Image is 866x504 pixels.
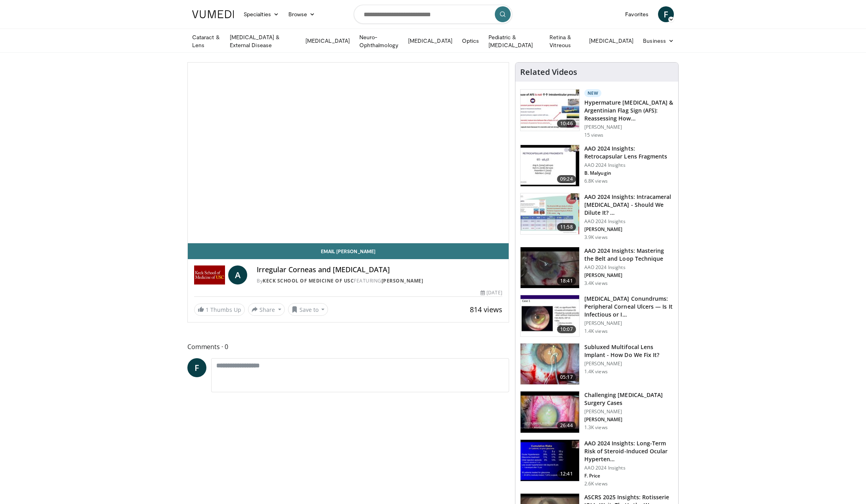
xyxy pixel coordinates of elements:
p: 3.9K views [584,234,608,241]
a: [MEDICAL_DATA] [301,33,355,49]
img: de733f49-b136-4bdc-9e00-4021288efeb7.150x105_q85_crop-smart_upscale.jpg [521,193,579,235]
a: F [187,358,206,377]
p: AAO 2024 Insights [584,465,673,471]
input: Search topics, interventions [354,5,512,24]
p: AAO 2024 Insights [584,162,673,168]
a: Business [638,33,679,49]
a: [MEDICAL_DATA] [403,33,457,49]
p: [PERSON_NAME] [584,409,673,415]
a: Email [PERSON_NAME] [188,243,509,259]
p: AAO 2024 Insights [584,264,673,271]
a: Neuro-Ophthalmology [355,33,403,49]
img: 5ede7c1e-2637-46cb-a546-16fd546e0e1e.150x105_q85_crop-smart_upscale.jpg [521,295,579,336]
h3: AAO 2024 Insights: Mastering the Belt and Loop Technique [584,247,673,263]
a: Cataract & Lens [187,33,225,49]
div: By FEATURING [257,277,502,284]
p: [PERSON_NAME] [584,272,673,279]
p: AAO 2024 Insights [584,218,673,225]
p: 1.4K views [584,368,608,375]
a: Retina & Vitreous [545,33,584,49]
h3: AAO 2024 Insights: Retrocapsular Lens Fragments [584,145,673,160]
a: 18:41 AAO 2024 Insights: Mastering the Belt and Loop Technique AAO 2024 Insights [PERSON_NAME] 3.... [520,247,673,289]
a: [MEDICAL_DATA] & External Disease [225,33,301,49]
p: [PERSON_NAME] [584,361,673,367]
a: Optics [457,33,484,49]
p: New [584,89,602,97]
div: [DATE] [481,289,502,296]
a: [MEDICAL_DATA] [584,33,638,49]
span: 1 [206,306,209,313]
img: 40c8dcf9-ac14-45af-8571-bda4a5b229bd.150x105_q85_crop-smart_upscale.jpg [521,90,579,131]
a: 11:58 AAO 2024 Insights: Intracameral [MEDICAL_DATA] - Should We Dilute It? … AAO 2024 Insights [... [520,193,673,241]
img: 22a3a3a3-03de-4b31-bd81-a17540334f4a.150x105_q85_crop-smart_upscale.jpg [521,247,579,288]
p: B. Malyugin [584,170,673,176]
p: [PERSON_NAME] [584,320,673,326]
img: Keck School of Medicine of USC [194,265,225,284]
a: Pediatric & [MEDICAL_DATA] [484,33,545,49]
span: Comments 0 [187,342,509,352]
span: 10:46 [557,120,576,128]
a: 26:44 Challenging [MEDICAL_DATA] Surgery Cases [PERSON_NAME] [PERSON_NAME] 1.3K views [520,391,673,433]
a: Favorites [620,6,653,22]
a: 05:17 Subluxed Multifocal Lens Implant - How Do We Fix It? [PERSON_NAME] 1.4K views [520,343,673,385]
span: 12:41 [557,470,576,478]
button: Share [248,303,285,316]
a: 10:46 New Hypermature [MEDICAL_DATA] & Argentinian Flag Sign (AFS): Reassessing How… [PERSON_NAME... [520,89,673,138]
img: d1bebadf-5ef8-4c82-bd02-47cdd9740fa5.150x105_q85_crop-smart_upscale.jpg [521,440,579,481]
h3: Challenging [MEDICAL_DATA] Surgery Cases [584,391,673,407]
p: F. Price [584,473,673,479]
span: 18:41 [557,277,576,285]
span: 11:58 [557,223,576,231]
a: 10:07 [MEDICAL_DATA] Conundrums: Peripheral Corneal Ulcers — Is It Infectious or I… [PERSON_NAME]... [520,295,673,337]
p: 15 views [584,132,604,138]
h4: Related Videos [520,67,577,77]
h4: Irregular Corneas and [MEDICAL_DATA] [257,265,502,274]
h3: Subluxed Multifocal Lens Implant - How Do We Fix It? [584,343,673,359]
a: A [228,265,247,284]
span: 26:44 [557,422,576,430]
p: [PERSON_NAME] [584,226,673,233]
h3: [MEDICAL_DATA] Conundrums: Peripheral Corneal Ulcers — Is It Infectious or I… [584,295,673,319]
img: VuMedi Logo [192,10,234,18]
p: 1.4K views [584,328,608,334]
p: 1.3K views [584,424,608,431]
span: 05:17 [557,373,576,381]
a: F [658,6,674,22]
a: Keck School of Medicine of USC [263,277,354,284]
a: 12:41 AAO 2024 Insights: Long-Term Risk of Steroid-Induced Ocular Hyperten… AAO 2024 Insights F. ... [520,439,673,487]
img: 05a6f048-9eed-46a7-93e1-844e43fc910c.150x105_q85_crop-smart_upscale.jpg [521,391,579,433]
a: [PERSON_NAME] [381,277,423,284]
a: Specialties [239,6,284,22]
span: 10:07 [557,325,576,333]
span: 814 views [470,305,502,314]
a: 09:24 AAO 2024 Insights: Retrocapsular Lens Fragments AAO 2024 Insights B. Malyugin 6.8K views [520,145,673,187]
p: 3.4K views [584,280,608,286]
h3: Hypermature [MEDICAL_DATA] & Argentinian Flag Sign (AFS): Reassessing How… [584,99,673,122]
span: 09:24 [557,175,576,183]
h3: AAO 2024 Insights: Intracameral [MEDICAL_DATA] - Should We Dilute It? … [584,193,673,217]
a: Browse [284,6,320,22]
p: 2.6K views [584,481,608,487]
button: Save to [288,303,328,316]
img: 3fc25be6-574f-41c0-96b9-b0d00904b018.150x105_q85_crop-smart_upscale.jpg [521,344,579,385]
video-js: Video Player [188,63,509,243]
p: 6.8K views [584,178,608,184]
p: [PERSON_NAME] [584,124,673,130]
img: 01f52a5c-6a53-4eb2-8a1d-dad0d168ea80.150x105_q85_crop-smart_upscale.jpg [521,145,579,186]
p: [PERSON_NAME] [584,416,673,423]
h3: AAO 2024 Insights: Long-Term Risk of Steroid-Induced Ocular Hyperten… [584,439,673,463]
a: 1 Thumbs Up [194,304,245,316]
